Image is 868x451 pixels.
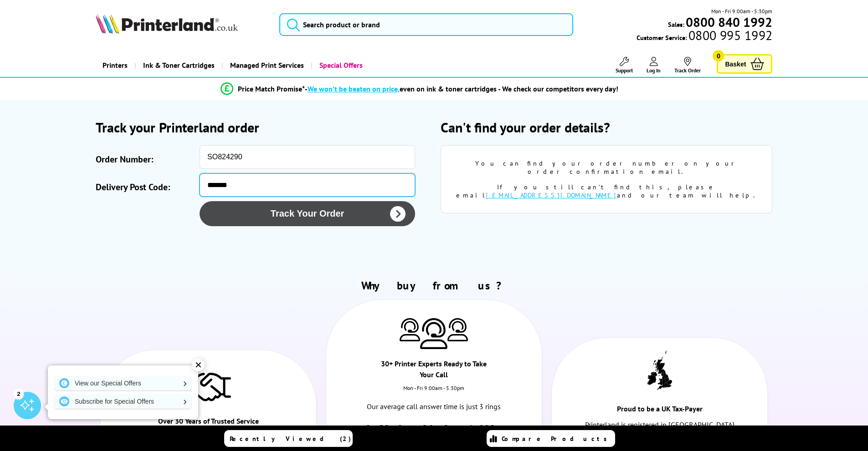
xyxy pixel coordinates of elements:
[616,57,633,74] a: Support
[74,81,765,97] li: modal_Promise
[55,394,191,409] a: Subscribe for Special Offers
[684,18,772,26] a: 0800 840 1992
[606,403,714,419] div: Proud to be a UK Tax-Payer
[221,54,311,77] a: Managed Print Services
[224,430,353,447] a: Recently Viewed (2)
[647,350,672,392] img: UK tax payer
[200,201,415,226] button: Track Your Order
[55,376,191,390] a: View our Special Offers
[711,7,772,15] span: Mon - Fri 9:00am - 5:30pm
[134,54,221,77] a: Ink & Toner Cartridges
[311,54,370,77] a: Special Offers
[96,150,195,169] label: Order Number:
[616,67,633,74] span: Support
[447,318,468,341] img: Printer Experts
[154,416,262,431] div: Over 30 Years of Trusted Service
[486,191,617,199] a: [EMAIL_ADDRESS][DOMAIN_NAME]
[238,84,305,93] span: Price Match Promise*
[441,118,772,136] h2: Can't find your order details?
[14,389,24,399] div: 2
[420,318,447,350] img: Printer Experts
[279,13,573,36] input: Search product or brand
[686,14,772,30] b: 0800 840 1992
[713,50,724,61] span: 0
[717,54,772,74] a: Basket 0
[359,400,509,413] p: Our average call answer time is just 3 rings
[455,159,758,176] div: You can find your order number on your order confirmation email.
[96,178,195,197] label: Delivery Post Code:
[96,54,134,77] a: Printers
[365,422,503,436] a: 0800 840 1992
[96,118,427,136] h2: Track your Printerland order
[200,145,415,169] input: eg: SOA123456 or SO123456
[725,58,746,70] span: Basket
[326,385,542,400] div: Mon - Fri 9:00am - 5.30pm
[230,435,351,443] span: Recently Viewed (2)
[637,31,772,42] span: Customer Service:
[668,20,684,29] span: Sales:
[502,435,612,443] span: Compare Products
[487,430,615,447] a: Compare Products
[400,318,420,341] img: Printer Experts
[308,84,400,93] span: We won’t be beaten on price,
[192,359,205,371] div: ✕
[96,279,773,293] h2: Why buy from us?
[96,14,238,34] img: Printerland Logo
[143,54,215,77] span: Ink & Toner Cartridges
[185,368,231,405] img: Trusted Service
[455,183,758,199] div: If you still can't find this, please email and our team will help.
[647,67,661,74] span: Log In
[380,358,488,385] div: 30+ Printer Experts Ready to Take Your Call
[674,57,701,74] a: Track Order
[647,57,661,74] a: Log In
[687,31,772,40] span: 0800 995 1992
[96,14,268,35] a: Printerland Logo
[305,84,618,93] div: - even on ink & toner cartridges - We check our competitors every day!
